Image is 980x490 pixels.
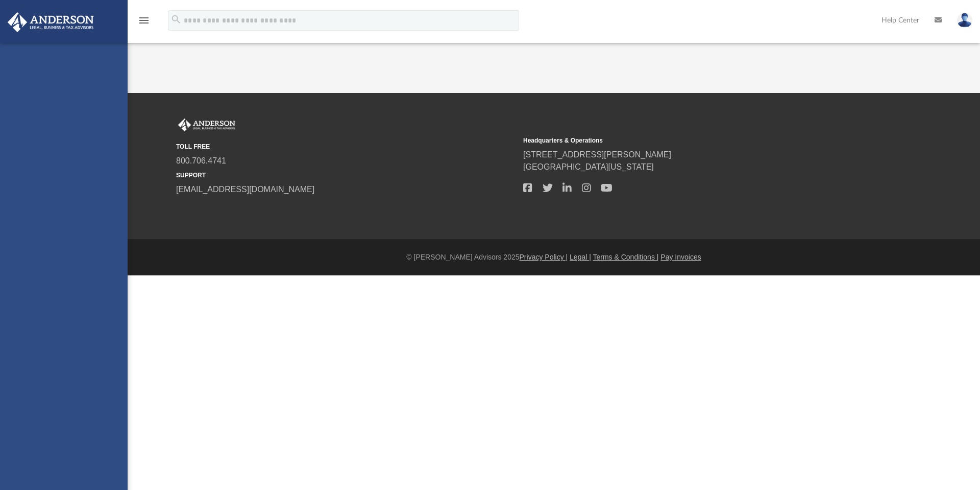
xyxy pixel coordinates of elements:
a: Privacy Policy | [520,253,568,261]
i: menu [138,14,150,27]
small: Headquarters & Operations [523,136,863,145]
a: menu [138,19,150,27]
a: [GEOGRAPHIC_DATA][US_STATE] [523,162,654,171]
small: SUPPORT [176,171,516,180]
a: [EMAIL_ADDRESS][DOMAIN_NAME] [176,185,314,194]
a: 800.706.4741 [176,156,226,165]
a: [STREET_ADDRESS][PERSON_NAME] [523,150,671,159]
a: Pay Invoices [660,253,701,261]
a: Legal | [570,253,591,261]
small: TOLL FREE [176,142,516,151]
i: search [170,14,182,25]
div: © [PERSON_NAME] Advisors 2025 [128,252,980,263]
img: Anderson Advisors Platinum Portal [5,12,97,32]
img: Anderson Advisors Platinum Portal [176,119,237,132]
a: Terms & Conditions | [593,253,659,261]
img: User Pic [957,13,972,28]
